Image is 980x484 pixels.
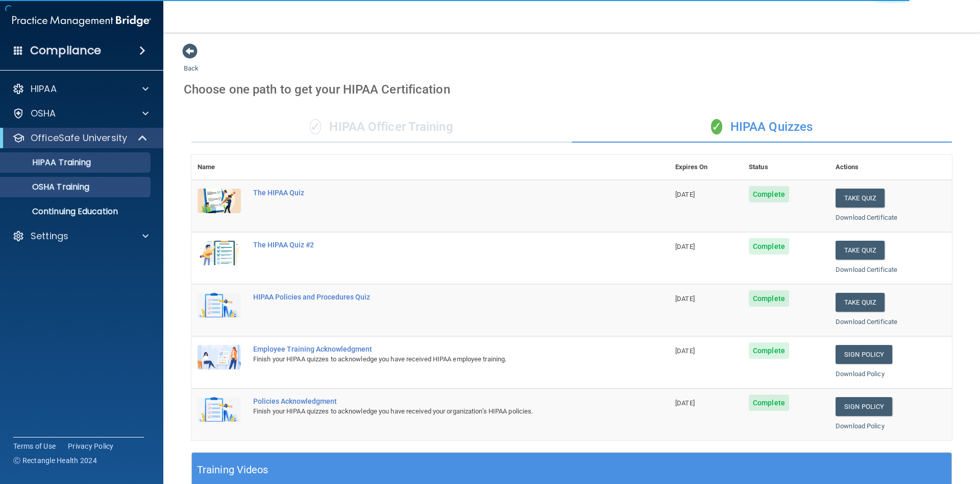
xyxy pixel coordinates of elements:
[711,119,722,134] span: ✓
[836,345,892,364] a: Sign Policy
[749,290,789,307] span: Complete
[253,345,618,353] div: Employee Training Acknowledgment
[836,318,897,326] a: Download Certificate
[310,119,321,134] span: ✓
[836,266,897,273] a: Download Certificate
[675,295,695,303] span: [DATE]
[191,112,572,143] div: HIPAA Officer Training
[749,186,789,202] span: Complete
[253,405,618,418] div: Finish your HIPAA quizzes to acknowledge you have received your organization’s HIPAA policies.
[253,189,618,197] div: The HIPAA Quiz
[12,83,149,95] a: HIPAA
[197,461,268,479] h5: Training Videos
[829,155,952,180] th: Actions
[749,395,789,411] span: Complete
[31,107,56,120] p: OSHA
[836,214,897,221] a: Download Certificate
[31,132,127,144] p: OfficeSafe University
[12,132,148,144] a: OfficeSafe University
[30,43,101,58] h4: Compliance
[68,441,114,451] a: Privacy Policy
[836,397,892,416] a: Sign Policy
[7,157,91,168] p: HIPAA Training
[12,11,151,31] img: PMB logo
[669,155,743,180] th: Expires On
[749,238,789,255] span: Complete
[675,399,695,407] span: [DATE]
[191,155,247,180] th: Name
[675,191,695,198] span: [DATE]
[675,243,695,250] span: [DATE]
[253,293,618,301] div: HIPAA Policies and Procedures Quiz
[12,107,149,120] a: OSHA
[13,441,56,451] a: Terms of Use
[184,75,960,104] div: Choose one path to get your HIPAA Certification
[836,370,885,378] a: Download Policy
[31,83,57,95] p: HIPAA
[253,241,618,249] div: The HIPAA Quiz #2
[836,241,885,260] button: Take Quiz
[7,206,146,217] p: Continuing Education
[253,397,618,405] div: Policies Acknowledgment
[675,347,695,355] span: [DATE]
[743,155,829,180] th: Status
[836,422,885,430] a: Download Policy
[13,455,97,466] span: Ⓒ Rectangle Health 2024
[7,182,89,192] p: OSHA Training
[253,353,618,365] div: Finish your HIPAA quizzes to acknowledge you have received HIPAA employee training.
[572,112,952,143] div: HIPAA Quizzes
[836,293,885,312] button: Take Quiz
[12,230,149,242] a: Settings
[184,52,199,72] a: Back
[836,189,885,208] button: Take Quiz
[31,230,68,242] p: Settings
[749,342,789,359] span: Complete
